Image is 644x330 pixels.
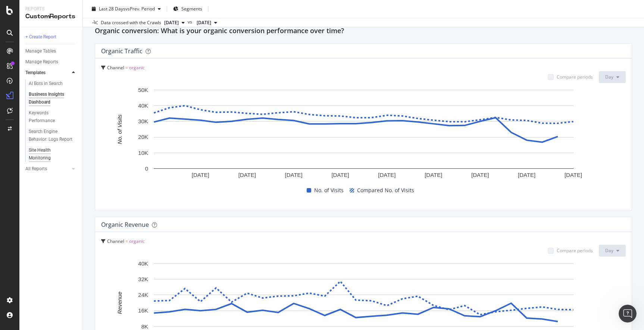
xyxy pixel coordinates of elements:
[161,18,188,27] button: [DATE]
[314,186,344,195] span: No. of Visits
[101,86,626,185] svg: A chart.
[138,86,148,93] text: 50K
[141,323,148,329] text: 8K
[29,109,77,125] a: Keywords Performance
[378,171,396,178] text: [DATE]
[101,19,161,26] div: Data crossed with the Crawls
[194,18,220,27] button: [DATE]
[599,71,626,83] button: Day
[101,47,143,55] div: Organic Traffic
[25,47,56,55] div: Manage Tables
[138,134,148,140] text: 20K
[138,292,148,298] text: 24K
[138,307,148,314] text: 16K
[357,186,414,195] span: Compared No. of Visits
[107,238,124,244] span: Channel
[25,58,58,66] div: Manage Reports
[129,238,145,244] span: organic
[29,146,77,162] a: Site Health Monitoring
[518,171,535,178] text: [DATE]
[138,118,148,124] text: 30K
[125,238,128,244] span: =
[181,6,202,12] span: Segments
[565,171,582,178] text: [DATE]
[25,69,70,77] a: Templates
[25,6,76,12] div: Reports
[605,74,613,80] span: Day
[95,25,344,37] h2: Organic conversion: What is your organic conversion performance over time?
[197,19,211,26] span: 2025 Sep. 7th
[29,91,72,106] div: Business Insights Dashboard
[29,128,77,143] a: Search Engine Behavior: Logs Report
[99,6,125,12] span: Last 28 Days
[25,33,77,41] a: + Create Report
[25,58,77,66] a: Manage Reports
[29,91,77,106] a: Business Insights Dashboard
[129,64,145,71] span: organic
[188,19,194,25] span: vs
[331,171,349,178] text: [DATE]
[125,6,155,12] span: vs Prev. Period
[25,33,56,41] div: + Create Report
[29,128,73,143] div: Search Engine Behavior: Logs Report
[145,165,148,171] text: 0
[619,305,637,323] iframe: Intercom live chat
[164,19,179,26] span: 2025 Oct. 5th
[29,80,63,88] div: AI Bots in Search
[116,292,123,314] text: Revenue
[138,276,148,282] text: 32K
[95,25,632,37] div: Organic conversion: What is your organic conversion performance over time?
[557,247,593,254] div: Compare periods
[605,247,613,254] span: Day
[192,171,209,178] text: [DATE]
[101,221,149,228] div: Organic Revenue
[471,171,489,178] text: [DATE]
[116,114,123,144] text: No. of Visits
[138,260,148,266] text: 40K
[170,3,205,15] button: Segments
[138,149,148,156] text: 10K
[107,64,124,71] span: Channel
[25,69,46,77] div: Templates
[29,146,71,162] div: Site Health Monitoring
[25,165,70,173] a: All Reports
[285,171,303,178] text: [DATE]
[29,80,77,88] a: AI Bots in Search
[238,171,256,178] text: [DATE]
[425,171,442,178] text: [DATE]
[25,12,76,21] div: CustomReports
[29,109,71,125] div: Keywords Performance
[557,74,593,80] div: Compare periods
[599,245,626,257] button: Day
[138,102,148,109] text: 40K
[25,165,47,173] div: All Reports
[89,3,164,15] button: Last 28 DaysvsPrev. Period
[25,47,77,55] a: Manage Tables
[125,64,128,71] span: =
[95,43,632,211] div: Organic TrafficChannel = organicCompare periodsDayA chart.No. of VisitsCompared No. of Visits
